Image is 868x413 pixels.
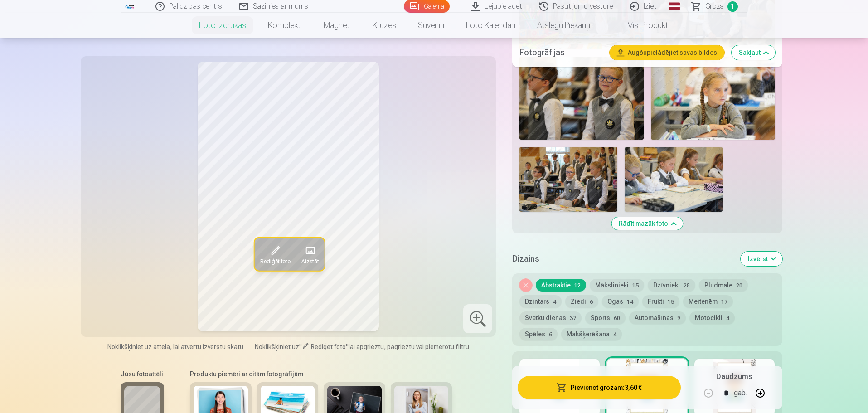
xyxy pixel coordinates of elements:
button: Ziedi6 [565,295,598,308]
span: Noklikšķiniet uz [255,343,299,350]
button: Sports60 [585,311,626,324]
button: Aizstāt [296,238,324,271]
a: Suvenīri [407,13,455,38]
span: 6 [590,299,593,305]
button: Abstraktie12 [536,279,586,292]
span: lai apgrieztu, pagrieztu vai piemērotu filtru [349,343,469,350]
span: Noklikšķiniet uz attēla, lai atvērtu izvērstu skatu [107,342,243,351]
button: Motocikli4 [689,311,735,324]
span: 1 [727,1,738,12]
button: Frukti15 [642,295,679,308]
a: Foto kalendāri [455,13,526,38]
span: 14 [627,299,633,305]
span: Rediģēt foto [311,343,346,350]
h6: Produktu piemēri ar citām fotogrāfijām [186,369,456,379]
button: Rādīt mazāk foto [611,217,683,230]
span: 15 [668,299,674,305]
button: Augšupielādējiet savas bildes [610,45,724,60]
span: 15 [632,282,639,289]
span: 60 [614,315,620,321]
h5: Fotogrāfijas [519,46,602,59]
h5: Dizains [512,253,733,265]
button: Ogas14 [602,295,639,308]
button: Mākslinieki15 [590,279,644,292]
span: 20 [736,282,742,289]
button: Spēles6 [519,328,558,340]
button: Svētku dienās37 [519,311,582,324]
button: Rediģēt foto [254,238,296,271]
a: Visi produkti [602,13,680,38]
span: " [299,343,302,350]
span: " [346,343,349,350]
a: Krūzes [362,13,407,38]
span: 6 [549,331,552,338]
h6: Jūsu fotoattēli [121,369,164,379]
span: Rediģēt foto [260,258,290,265]
span: 17 [721,299,727,305]
span: Grozs [705,1,724,12]
button: Pludmale20 [699,279,748,292]
button: Makšķerēšana4 [561,328,622,340]
span: 4 [726,315,729,321]
span: 37 [570,315,576,321]
button: Sakļaut [732,45,775,60]
a: Atslēgu piekariņi [526,13,602,38]
a: Magnēti [313,13,362,38]
img: /fa1 [125,4,135,9]
span: 9 [677,315,680,321]
div: gab. [734,382,747,404]
button: Meitenēm17 [683,295,733,308]
span: 4 [613,331,616,338]
span: Aizstāt [301,258,319,265]
button: Dzintars4 [519,295,562,308]
button: Izvērst [741,252,782,266]
a: Komplekti [257,13,313,38]
button: Pievienot grozam:3,60 € [518,376,680,399]
button: Automašīnas9 [629,311,686,324]
span: 4 [553,299,556,305]
a: Foto izdrukas [188,13,257,38]
span: 12 [574,282,581,289]
h5: Daudzums [716,371,752,382]
button: Dzīvnieki28 [648,279,695,292]
span: 28 [684,282,690,289]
